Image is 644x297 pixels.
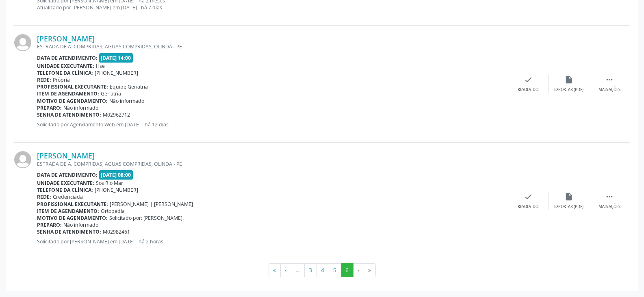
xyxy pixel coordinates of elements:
[37,121,508,128] p: Solicitado por Agendamento Web em [DATE] - há 12 dias
[554,204,583,210] div: Exportar (PDF)
[37,201,108,208] b: Profissional executante:
[37,215,108,221] b: Motivo de agendamento:
[564,75,573,84] i: insert_drive_file
[37,43,508,50] div: ESTRADA DE A. COMPRIDAS, AGUAS COMPRIDAS, OLINDA - PE
[37,98,108,104] b: Motivo de agendamento:
[109,215,184,221] span: Solicitado por: [PERSON_NAME].
[605,192,614,201] i: 
[14,34,31,51] img: img
[598,204,620,210] div: Mais ações
[53,193,83,200] span: Credenciada
[37,228,101,235] b: Senha de atendimento:
[101,208,125,215] span: Ortopedia
[37,186,93,193] b: Telefone da clínica:
[99,53,133,63] span: [DATE] 14:00
[280,263,291,277] button: Go to previous page
[524,192,533,201] i: check
[95,69,138,76] span: [PHONE_NUMBER]
[37,34,95,43] a: [PERSON_NAME]
[605,75,614,84] i: 
[14,263,630,277] ul: Pagination
[37,180,94,186] b: Unidade executante:
[554,87,583,93] div: Exportar (PDF)
[37,69,93,76] b: Telefone da clínica:
[341,263,353,277] button: Go to page 6
[37,151,95,160] a: [PERSON_NAME]
[99,170,133,180] span: [DATE] 08:00
[37,193,51,200] b: Rede:
[63,104,98,111] span: Não informado
[37,83,108,90] b: Profissional executante:
[37,238,508,245] p: Solicitado por [PERSON_NAME] em [DATE] - há 2 horas
[329,263,341,277] button: Go to page 5
[37,171,98,178] b: Data de atendimento:
[103,228,130,235] span: M02982461
[37,63,94,69] b: Unidade executante:
[317,263,329,277] button: Go to page 4
[37,76,51,83] b: Rede:
[37,90,99,97] b: Item de agendamento:
[96,63,105,69] span: Hse
[37,54,98,61] b: Data de atendimento:
[37,104,62,111] b: Preparo:
[110,83,148,90] span: Equipe Geriatria
[37,111,101,118] b: Senha de atendimento:
[101,90,121,97] span: Geriatria
[524,75,533,84] i: check
[37,221,62,228] b: Preparo:
[14,151,31,168] img: img
[37,208,99,215] b: Item de agendamento:
[96,180,123,186] span: Sos Rio Mar
[63,221,98,228] span: Não informado
[37,160,508,167] div: ESTRADA DE A. COMPRIDAS, AGUAS COMPRIDAS, OLINDA - PE
[518,204,538,210] div: Resolvido
[109,98,144,104] span: Não informado
[53,76,70,83] span: Própria
[304,263,317,277] button: Go to page 3
[103,111,130,118] span: M02962712
[598,87,620,93] div: Mais ações
[269,263,281,277] button: Go to first page
[110,201,193,208] span: [PERSON_NAME] | [PERSON_NAME]
[518,87,538,93] div: Resolvido
[564,192,573,201] i: insert_drive_file
[95,186,138,193] span: [PHONE_NUMBER]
